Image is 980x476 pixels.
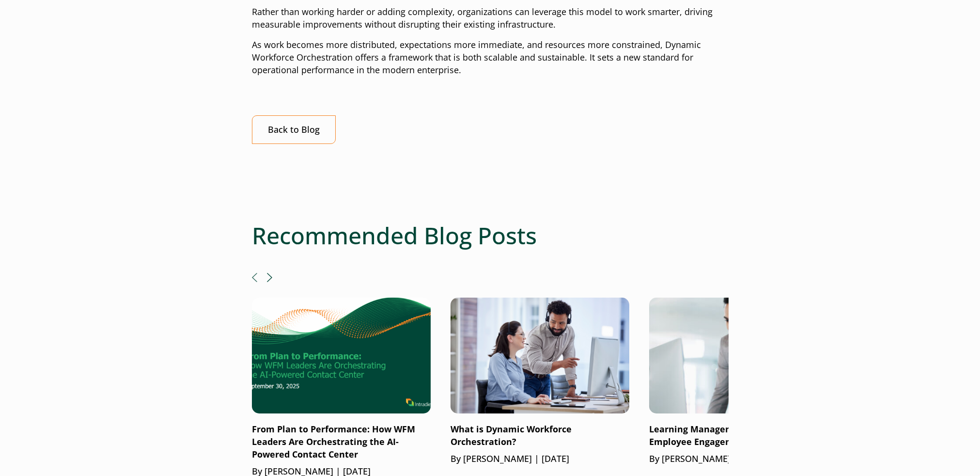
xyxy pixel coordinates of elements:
[450,297,629,465] a: Read Post
[649,453,827,465] p: By [PERSON_NAME] | [DATE]
[252,39,729,77] p: As work becomes more distributed, expectations more immediate, and resources more constrained, Dy...
[450,453,629,465] p: By [PERSON_NAME] | [DATE]
[252,222,729,250] h2: Recommended Blog Posts
[252,423,431,461] p: From Plan to Performance: How WFM Leaders Are Orchestrating the AI-Powered Contact Center
[267,272,272,282] button: Next
[252,6,729,31] p: Rather than working harder or adding complexity, organizations can leverage this model to work sm...
[649,423,827,448] p: Learning Management Systems for Employee Engagement
[649,297,827,465] a: Read Post
[252,115,336,144] a: Back to Blog
[450,423,629,448] p: What is Dynamic Workforce Orchestration?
